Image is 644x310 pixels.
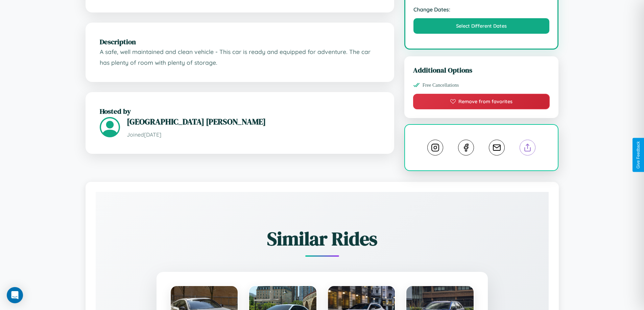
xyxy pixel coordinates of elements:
[119,226,525,252] h2: Similar Rides
[127,130,380,140] p: Joined [DATE]
[127,116,380,127] h3: [GEOGRAPHIC_DATA] [PERSON_NAME]
[636,141,641,169] div: Give Feedback
[7,287,23,303] div: Open Intercom Messenger
[100,106,380,116] h2: Hosted by
[100,47,380,68] p: A safe, well maintained and clean vehicle - This car is ready and equipped for adventure. The car...
[413,6,550,13] strong: Change Dates:
[423,82,459,88] span: Free Cancellations
[413,65,550,75] h3: Additional Options
[413,18,550,34] button: Select Different Dates
[100,37,380,47] h2: Description
[413,94,550,109] button: Remove from favorites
